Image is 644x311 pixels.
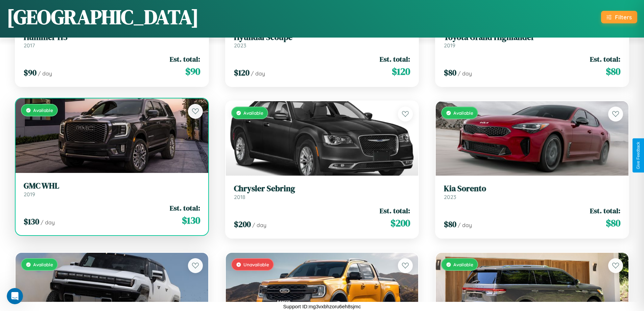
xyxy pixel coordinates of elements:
span: $ 120 [392,65,410,78]
span: Est. total: [170,203,200,213]
h3: Chrysler Sebring [234,184,410,194]
h1: [GEOGRAPHIC_DATA] [7,3,199,31]
a: Kia Sorento2023 [444,184,620,200]
span: / day [251,70,265,77]
a: GMC WHL2019 [24,181,200,198]
span: $ 80 [606,65,620,78]
span: 2019 [24,191,35,198]
span: / day [38,70,52,77]
iframe: Intercom live chat [7,288,23,304]
span: $ 120 [234,67,249,78]
span: $ 200 [234,219,251,230]
span: Available [243,110,263,116]
h3: Toyota Grand Highlander [444,32,620,42]
span: Est. total: [380,54,410,64]
span: $ 90 [185,65,200,78]
span: / day [458,222,472,228]
span: 2023 [234,42,246,49]
div: Filters [615,14,632,21]
span: Est. total: [590,206,620,216]
span: $ 130 [24,216,39,227]
span: Available [33,262,53,267]
span: $ 80 [444,219,456,230]
span: / day [41,219,55,226]
span: / day [252,222,266,228]
a: Chrysler Sebring2018 [234,184,410,200]
h3: GMC WHL [24,181,200,191]
span: Est. total: [590,54,620,64]
span: $ 200 [390,216,410,230]
button: Filters [601,11,637,23]
a: Hyundai Scoupe2023 [234,32,410,49]
span: 2017 [24,42,35,49]
span: $ 90 [24,67,37,78]
span: Available [453,262,473,267]
span: 2019 [444,42,455,49]
a: Toyota Grand Highlander2019 [444,32,620,49]
span: Unavailable [243,262,269,267]
h3: Kia Sorento [444,184,620,194]
span: Available [453,110,473,116]
div: Give Feedback [636,142,641,169]
span: 2018 [234,194,245,200]
span: $ 80 [444,67,456,78]
span: $ 80 [606,216,620,230]
p: Support ID: mg3vxbhzoru6eh8sjmc [283,302,361,311]
a: Hummer H32017 [24,32,200,49]
span: / day [458,70,472,77]
span: Est. total: [380,206,410,216]
span: $ 130 [182,214,200,227]
span: 2023 [444,194,456,200]
span: Available [33,107,53,113]
span: Est. total: [170,54,200,64]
